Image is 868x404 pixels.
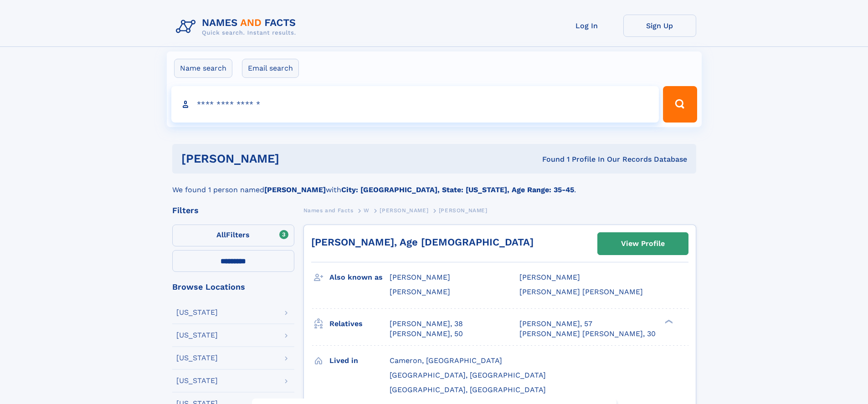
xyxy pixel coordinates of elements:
[364,207,370,214] span: W
[264,185,326,194] b: [PERSON_NAME]
[390,329,463,339] a: [PERSON_NAME], 50
[172,15,303,39] img: Logo Names and Facts
[303,205,354,216] a: Names and Facts
[341,185,574,194] b: City: [GEOGRAPHIC_DATA], State: [US_STATE], Age Range: 35-45
[176,354,218,362] div: [US_STATE]
[663,86,697,123] button: Search Button
[172,283,294,291] div: Browse Locations
[176,332,218,339] div: [US_STATE]
[329,353,390,368] h3: Lived in
[176,309,218,316] div: [US_STATE]
[439,207,488,214] span: [PERSON_NAME]
[390,385,546,394] span: [GEOGRAPHIC_DATA], [GEOGRAPHIC_DATA]
[242,59,299,78] label: Email search
[623,15,696,37] a: Sign Up
[329,270,390,285] h3: Also known as
[176,377,218,384] div: [US_STATE]
[329,316,390,332] h3: Relatives
[181,153,411,164] h1: [PERSON_NAME]
[390,319,463,329] a: [PERSON_NAME], 38
[550,15,623,37] a: Log In
[216,230,226,239] span: All
[380,207,428,214] span: [PERSON_NAME]
[172,225,294,246] label: Filters
[390,356,502,365] span: Cameron, [GEOGRAPHIC_DATA]
[380,205,428,216] a: [PERSON_NAME]
[519,319,592,329] a: [PERSON_NAME], 57
[311,236,534,248] a: [PERSON_NAME], Age [DEMOGRAPHIC_DATA]
[411,154,687,164] div: Found 1 Profile In Our Records Database
[519,287,643,296] span: [PERSON_NAME] [PERSON_NAME]
[172,206,294,215] div: Filters
[390,273,450,281] span: [PERSON_NAME]
[519,329,656,339] a: [PERSON_NAME] [PERSON_NAME], 30
[390,371,546,379] span: [GEOGRAPHIC_DATA], [GEOGRAPHIC_DATA]
[174,59,232,78] label: Name search
[519,273,580,281] span: [PERSON_NAME]
[390,287,450,296] span: [PERSON_NAME]
[172,174,696,195] div: We found 1 person named with .
[171,86,659,123] input: search input
[621,233,665,254] div: View Profile
[364,205,370,216] a: W
[663,318,673,324] div: ❯
[598,233,688,255] a: View Profile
